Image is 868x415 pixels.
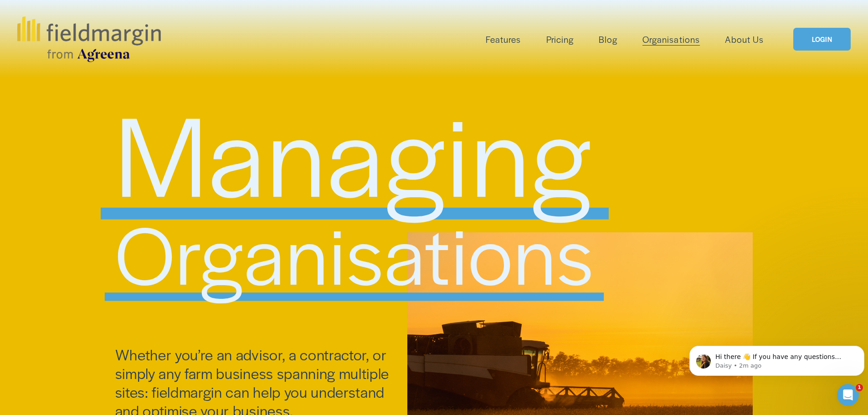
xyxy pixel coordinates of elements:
[546,32,574,47] a: Pricing
[837,384,859,406] iframe: Intercom live chat
[856,384,863,391] span: 1
[599,32,617,47] a: Blog
[17,16,160,62] img: fieldmargin.com
[115,196,595,308] span: Organisations
[793,28,851,51] a: LOGIN
[642,32,699,47] a: Organisations
[486,33,521,46] span: Features
[115,73,593,229] span: Managing
[686,327,868,390] iframe: Intercom notifications message
[486,32,521,47] a: folder dropdown
[725,32,764,47] a: About Us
